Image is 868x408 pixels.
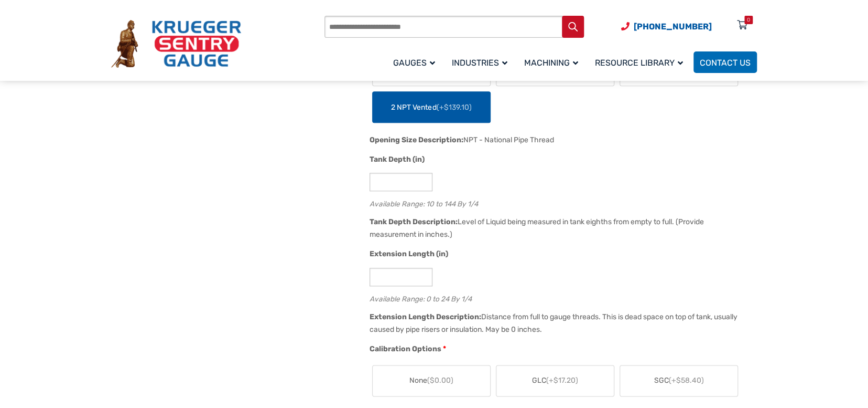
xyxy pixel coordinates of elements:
span: Opening Size Description: [370,135,463,144]
span: Extension Length (in) [370,249,448,258]
a: Industries [446,50,518,75]
span: Industries [452,58,507,68]
span: GLC [532,375,578,386]
a: Machining [518,50,589,75]
div: Available Range: 10 to 144 By 1/4 [370,197,752,207]
span: (+$58.40) [668,376,703,385]
a: Gauges [387,50,446,75]
a: Phone Number (920) 434-8860 [621,20,712,33]
span: Extension Length Description: [370,312,481,321]
span: (+$139.10) [436,103,471,112]
span: (+$17.20) [546,376,578,385]
div: Level of Liquid being measured in tank eighths from empty to full. (Provide measurement in inches.) [370,217,704,239]
span: 2 NPT Vented [391,102,471,113]
div: NPT - National Pipe Thread [463,135,554,144]
span: Calibration Options [370,344,441,353]
a: Resource Library [589,50,693,75]
span: Tank Depth (in) [370,155,425,164]
span: Machining [524,58,578,68]
span: ($0.00) [427,376,453,385]
span: SGC [654,375,703,386]
div: Available Range: 0 to 24 By 1/4 [370,292,752,302]
span: Gauges [393,58,435,68]
a: Contact Us [693,51,757,73]
span: Contact Us [700,58,751,68]
div: 0 [747,16,750,24]
span: Tank Depth Description: [370,217,458,226]
span: Resource Library [595,58,683,68]
span: None [409,375,453,386]
img: Krueger Sentry Gauge [111,20,241,68]
span: [PHONE_NUMBER] [634,22,712,32]
abbr: required [443,343,446,354]
div: Distance from full to gauge threads. This is dead space on top of tank, usually caused by pipe ri... [370,312,737,334]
